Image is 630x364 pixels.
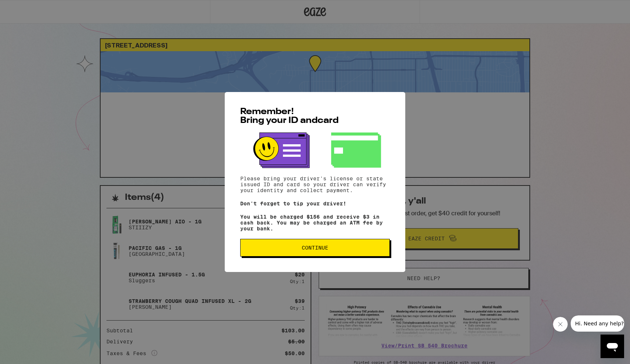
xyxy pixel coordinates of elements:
button: Continue [240,239,390,257]
p: You will be charged $156 and receive $3 in cash back. You may be charged an ATM fee by your bank. [240,214,390,232]
span: Remember! Bring your ID and card [240,107,339,125]
iframe: Button to launch messaging window [601,335,624,358]
p: Please bring your driver's license or state issued ID and card so your driver can verify your ide... [240,176,390,193]
iframe: Close message [553,317,568,332]
iframe: Message from company [571,315,624,332]
span: Continue [302,245,328,250]
p: Don't forget to tip your driver! [240,201,390,206]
